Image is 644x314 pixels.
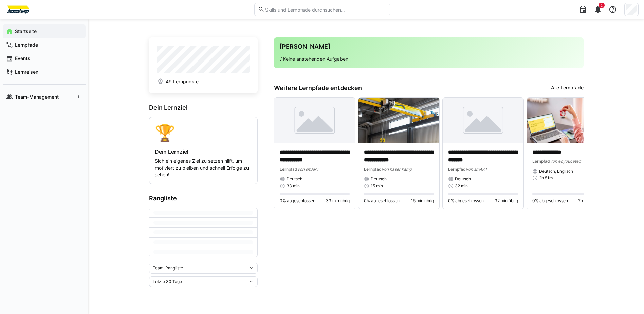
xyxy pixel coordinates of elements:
span: von smART [297,167,319,172]
span: 0% abgeschlossen [364,198,400,204]
span: Deutsch [287,176,302,182]
span: von edyoucated [550,159,581,164]
span: 2h 51m übrig [578,198,602,204]
span: 2h 51m [539,175,553,181]
span: 32 min [455,183,468,189]
span: 49 Lernpunkte [166,78,199,85]
span: 33 min übrig [326,198,350,204]
img: image [274,98,355,143]
span: Letzte 30 Tage [153,279,182,284]
input: Skills und Lernpfade durchsuchen… [264,6,386,13]
span: Deutsch, Englisch [539,169,573,174]
p: √ Keine anstehenden Aufgaben [279,56,578,63]
img: image [443,98,523,143]
span: 33 min [287,183,300,189]
span: 0% abgeschlossen [448,198,484,204]
h3: Rangliste [149,195,258,202]
div: 🏆 [155,123,252,143]
h3: Weitere Lernpfade entdecken [274,84,362,92]
span: von smART [466,167,487,172]
span: von hasenkamp [382,167,412,172]
span: Team-Rangliste [153,265,183,271]
span: 15 min übrig [411,198,434,204]
img: image [358,98,439,143]
span: Lernpfad [448,167,466,172]
span: Lernpfad [364,167,382,172]
img: image [527,98,608,143]
span: 15 min [371,183,383,189]
span: 2 [601,3,603,7]
span: 0% abgeschlossen [532,198,568,204]
span: 32 min übrig [495,198,518,204]
span: Lernpfad [280,167,297,172]
p: Sich ein eigenes Ziel zu setzen hilft, um motiviert zu bleiben und schnell Erfolge zu sehen! [155,158,252,178]
span: Deutsch [455,176,471,182]
a: Alle Lernpfade [551,84,584,92]
span: Deutsch [371,176,387,182]
h3: Dein Lernziel [149,104,258,111]
span: 0% abgeschlossen [280,198,315,204]
span: Lernpfad [532,159,550,164]
h3: [PERSON_NAME] [279,43,578,50]
h4: Dein Lernziel [155,148,252,155]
